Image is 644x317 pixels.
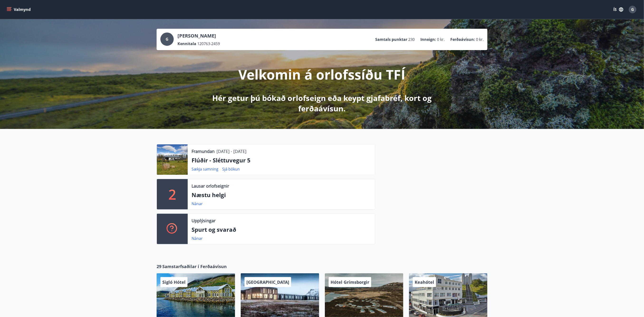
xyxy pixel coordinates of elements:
p: Samtals punktar [375,37,407,42]
p: Upplýsingar [192,218,216,224]
span: 230 [408,37,415,42]
p: Inneign : [420,37,436,42]
p: Spurt og svarað [192,226,371,234]
button: menu [6,5,33,14]
a: Sjá bókun [222,166,240,172]
a: Sækja samning [192,166,218,172]
p: Næstu helgi [192,191,371,199]
span: 29 [157,263,161,270]
button: G [627,4,638,15]
p: [DATE] - [DATE] [216,148,246,154]
button: ÍS [611,5,626,14]
span: 0 kr. [476,37,484,42]
a: Nánar [192,201,203,206]
p: Flúðir - Sléttuvegur 5 [192,156,371,164]
p: Hér getur þú bókað orlofseign eða keypt gjafabréf, kort og ferðaávísun. [197,93,447,114]
p: Ferðaávísun : [450,37,475,42]
span: Sigló Hótel [162,279,186,285]
p: 2 [168,185,176,203]
a: Nánar [192,236,203,241]
span: G [631,7,634,12]
span: 120763-2459 [197,41,220,46]
span: Samstarfsaðilar í Ferðaávísun [162,263,227,270]
span: Keahótel [415,279,434,285]
p: Kennitala [178,41,196,46]
span: 0 kr. [437,37,445,42]
p: [PERSON_NAME] [178,33,220,39]
span: Hótel Grímsborgir [331,279,369,285]
p: Lausar orlofseignir [192,183,229,189]
p: Velkomin á orlofssíðu TFÍ [239,65,406,83]
span: [GEOGRAPHIC_DATA] [246,279,289,285]
p: Framundan [192,148,215,154]
span: G [166,37,168,42]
